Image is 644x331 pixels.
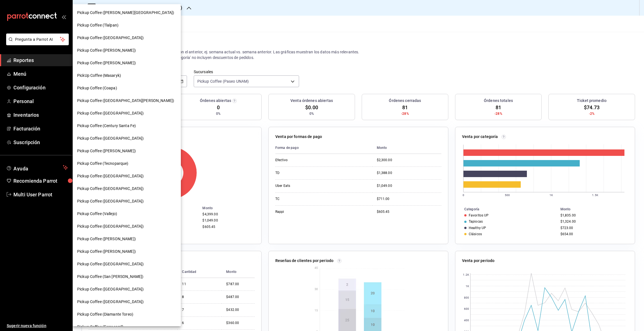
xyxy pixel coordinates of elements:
div: Pickup Coffee (Diamante Toreo) [73,308,181,321]
div: Pickup Coffee ([PERSON_NAME]) [73,57,181,69]
div: Pickup Coffee (Coapa) [73,82,181,94]
span: Pickup Coffee (Coapa) [77,85,117,91]
span: Pickup Coffee ([GEOGRAPHIC_DATA]) [77,135,144,141]
span: Pickup Coffee ([GEOGRAPHIC_DATA][PERSON_NAME]) [77,98,174,104]
span: Pickup Coffee ([GEOGRAPHIC_DATA]) [77,198,144,204]
span: Pickup Coffee (Century Santa Fe) [77,123,136,129]
span: Pickup Coffee ([PERSON_NAME]) [77,236,136,242]
div: Pickup Coffee ([GEOGRAPHIC_DATA]) [73,296,181,308]
div: Pickup Coffee (San [PERSON_NAME]) [73,270,181,283]
span: Pickup Coffee ([GEOGRAPHIC_DATA]) [77,286,144,292]
div: Pickup Coffee (Vallejo) [73,208,181,220]
span: Pickup Coffee ([PERSON_NAME]) [77,148,136,154]
span: Pickup Coffee ([GEOGRAPHIC_DATA]) [77,35,144,41]
div: Pickup Coffee ([GEOGRAPHIC_DATA]) [73,195,181,208]
div: Pickup Coffee ([GEOGRAPHIC_DATA]) [73,220,181,233]
div: Pickup Coffee (Century Santa Fe) [73,120,181,132]
div: Pickup Coffee ([PERSON_NAME]) [73,233,181,245]
div: Pickup Coffee ([GEOGRAPHIC_DATA]) [73,283,181,296]
span: Pickup Coffee ([PERSON_NAME]) [77,249,136,254]
span: Pickup Coffee ([GEOGRAPHIC_DATA]) [77,261,144,267]
div: Pickup Coffee ([PERSON_NAME]) [73,245,181,258]
span: Pickup Coffee ([GEOGRAPHIC_DATA]) [77,110,144,116]
span: Pickup Coffee ([GEOGRAPHIC_DATA]) [77,186,144,192]
span: Pickup Coffee ([PERSON_NAME]) [77,47,136,53]
div: Pickup Coffee ([GEOGRAPHIC_DATA][PERSON_NAME]) [73,94,181,107]
div: Pickup Coffee ([PERSON_NAME]) [73,145,181,157]
div: Pickup Coffee ([PERSON_NAME]) [73,44,181,57]
span: Pickup Coffee (Diamante Toreo) [77,311,133,317]
span: Pickup Coffee ([PERSON_NAME]) [77,60,136,66]
span: Pickup Coffee (Vallejo) [77,211,117,217]
div: Pickup Coffee (Tlalpan) [73,19,181,32]
span: Pickup Coffee ([GEOGRAPHIC_DATA]) [77,299,144,305]
div: Pickup Coffee ([GEOGRAPHIC_DATA]) [73,107,181,120]
div: Pickup Coffee (Tecnoparque) [73,157,181,170]
span: Pickup Coffee (Tecnoparque) [77,161,129,166]
span: Pickup Coffee ([PERSON_NAME][GEOGRAPHIC_DATA]) [77,10,174,16]
div: Pickup Coffee ([GEOGRAPHIC_DATA]) [73,32,181,44]
div: Pickup Coffee ([GEOGRAPHIC_DATA]) [73,182,181,195]
span: Pickup Coffee ([GEOGRAPHIC_DATA]) [77,223,144,229]
div: Pickup Coffee ([GEOGRAPHIC_DATA]) [73,132,181,145]
span: PickUp Coffee (Masaryk) [77,73,121,78]
div: Pickup Coffee ([PERSON_NAME][GEOGRAPHIC_DATA]) [73,6,181,19]
span: Pickup Coffee (San [PERSON_NAME]) [77,274,143,280]
span: Pickup Coffee (Ferrocarril) [77,324,124,330]
span: Pickup Coffee ([GEOGRAPHIC_DATA]) [77,173,144,179]
div: PickUp Coffee (Masaryk) [73,69,181,82]
div: Pickup Coffee ([GEOGRAPHIC_DATA]) [73,258,181,270]
div: Pickup Coffee ([GEOGRAPHIC_DATA]) [73,170,181,182]
span: Pickup Coffee (Tlalpan) [77,22,119,28]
